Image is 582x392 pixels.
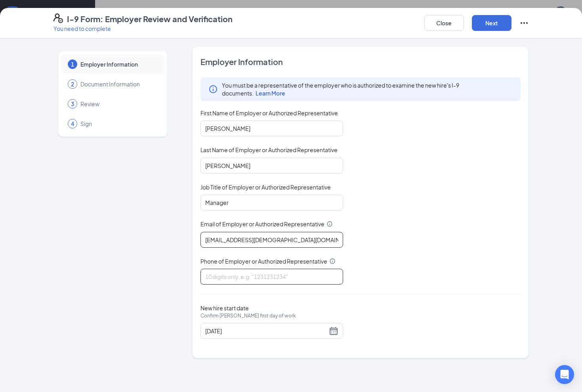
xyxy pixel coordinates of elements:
a: Learn More [254,90,285,97]
span: Employer Information [80,60,156,68]
button: Next [472,15,511,31]
input: Enter your last name [200,158,343,174]
span: Employer Information [200,56,521,67]
h4: I-9 Form: Employer Review and Verification [67,13,233,25]
span: 1 [71,60,74,68]
div: Open Intercom Messenger [555,365,574,384]
svg: FormI9EVerifyIcon [53,13,63,23]
input: 08/25/2025 [205,327,327,335]
span: 2 [71,80,74,88]
input: 10 digits only, e.g. "1231231234" [200,269,343,285]
svg: Info [329,258,336,264]
span: 3 [71,100,74,108]
span: Confirm [PERSON_NAME] first day of work [200,312,296,320]
span: First Name of Employer or Authorized Representative [200,109,338,117]
p: You need to complete [53,25,233,33]
svg: Info [326,221,333,227]
span: New hire start date [200,304,296,328]
span: Last Name of Employer or Authorized Representative [200,146,338,154]
span: Job Title of Employer or Authorized Representative [200,183,331,191]
input: Enter job title [200,195,343,210]
input: Enter your first name [200,120,343,136]
span: Email of Employer or Authorized Representative [200,220,324,228]
span: Sign [80,120,156,128]
svg: Ellipses [519,18,529,28]
span: You must be a representative of the employer who is authorized to examine the new hire's I-9 docu... [222,81,513,97]
span: 4 [71,120,74,128]
span: Phone of Employer or Authorized Representative [200,257,327,265]
input: Enter your email address [200,232,343,248]
span: Document Information [80,80,156,88]
span: Review [80,100,156,108]
svg: Info [208,84,218,94]
span: Learn More [256,90,285,97]
button: Close [424,15,464,31]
